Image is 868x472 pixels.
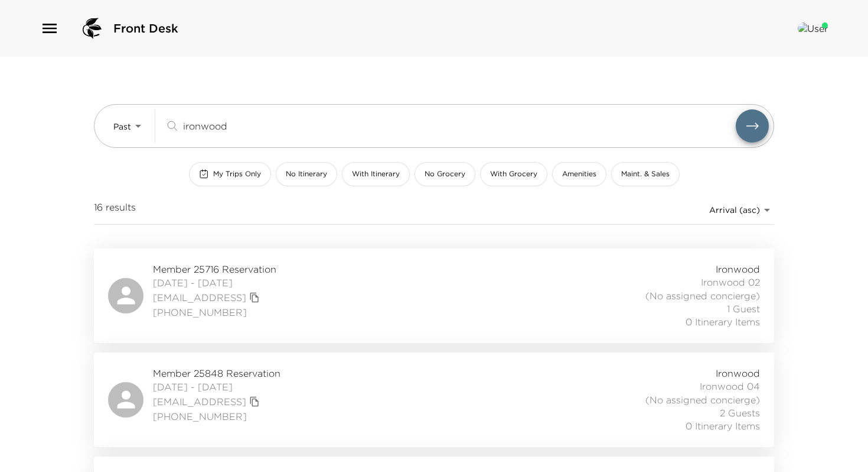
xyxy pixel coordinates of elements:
span: 2 Guests [720,406,760,419]
a: [EMAIL_ADDRESS] [153,291,246,304]
button: No Grocery [415,162,475,186]
span: (No assigned concierge) [645,393,760,406]
span: Amenities [562,169,596,179]
button: copy primary member email [246,393,263,410]
span: [PHONE_NUMBER] [153,410,280,423]
button: Maint. & Sales [611,162,680,186]
span: Front Desk [113,20,178,37]
img: User [798,22,828,34]
span: Ironwood [716,367,760,380]
span: No Itinerary [286,169,327,179]
span: Arrival (asc) [709,205,760,215]
button: No Itinerary [276,162,337,186]
span: Ironwood 02 [701,276,760,289]
span: Ironwood [716,263,760,276]
a: [EMAIL_ADDRESS] [153,395,246,408]
span: 1 Guest [727,302,760,315]
span: [DATE] - [DATE] [153,276,276,289]
span: With Grocery [490,169,537,179]
span: 0 Itinerary Items [686,419,760,432]
span: Member 25716 Reservation [153,263,276,276]
span: [DATE] - [DATE] [153,380,280,393]
span: No Grocery [425,169,465,179]
span: [PHONE_NUMBER] [153,306,276,319]
span: 16 results [94,201,136,219]
span: My Trips Only [213,169,261,179]
button: With Itinerary [342,162,410,186]
span: Maint. & Sales [621,169,670,179]
img: logo [78,14,106,43]
span: Member 25848 Reservation [153,367,280,380]
input: Search by traveler, residence, or concierge [183,119,736,132]
a: Member 25848 Reservation[DATE] - [DATE][EMAIL_ADDRESS]copy primary member email[PHONE_NUMBER]Iron... [94,353,774,447]
a: Member 25716 Reservation[DATE] - [DATE][EMAIL_ADDRESS]copy primary member email[PHONE_NUMBER]Iron... [94,248,774,343]
button: copy primary member email [246,289,263,306]
span: (No assigned concierge) [645,289,760,302]
button: My Trips Only [189,162,271,186]
span: Past [113,121,131,132]
span: 0 Itinerary Items [686,315,760,328]
button: Amenities [552,162,606,186]
span: Ironwood 04 [700,380,760,393]
button: With Grocery [480,162,547,186]
span: With Itinerary [352,169,400,179]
